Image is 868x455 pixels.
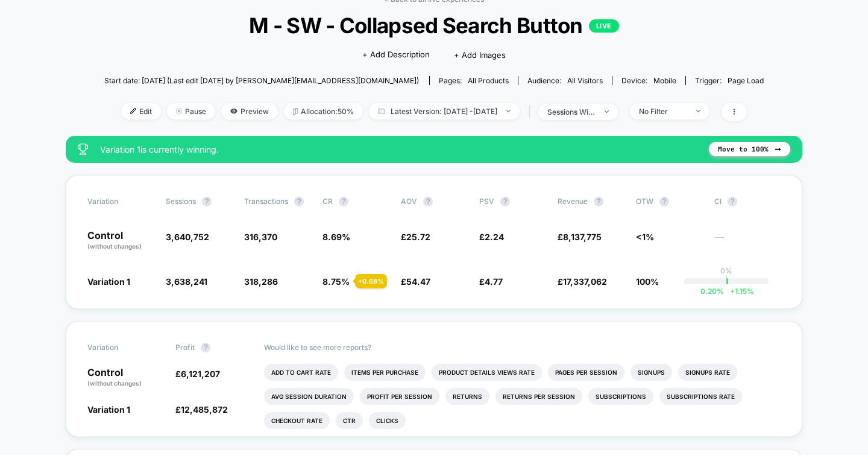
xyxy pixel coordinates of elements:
li: Ctr [336,412,363,429]
span: 4.77 [485,276,503,287]
span: <1% [636,232,654,242]
span: £ [401,276,430,287]
img: edit [130,108,136,114]
button: ? [339,197,348,206]
div: Trigger: [695,76,764,85]
span: OTW [636,197,702,206]
span: Variation 1 [87,276,130,287]
p: Control [87,367,163,388]
span: Sessions [166,197,196,206]
span: 8.69 % [322,232,350,242]
span: 54.47 [406,276,430,287]
img: success_star [78,144,88,155]
button: ? [423,197,433,206]
div: Pages: [439,76,509,85]
span: Pause [167,103,215,119]
span: Page Load [728,76,764,85]
span: Preview [221,103,278,119]
span: 1.15 % [724,287,754,296]
span: CI [714,197,781,206]
button: ? [294,197,304,206]
li: Signups [631,364,672,381]
span: + [730,287,735,296]
li: Clicks [369,412,406,429]
div: No Filter [639,107,687,116]
p: Control [87,231,154,251]
span: 12,485,872 [181,404,228,415]
span: £ [175,369,220,379]
span: 316,370 [244,232,277,242]
span: 8.75 % [322,276,350,287]
span: mobile [653,76,676,85]
li: Subscriptions [588,388,653,405]
span: Variation 1 is currently winning. [100,144,697,154]
span: 318,286 [244,276,278,287]
img: end [696,110,700,112]
button: ? [201,343,210,352]
span: PSV [479,197,494,206]
li: Pages Per Session [548,364,624,381]
button: ? [500,197,510,206]
span: --- [714,234,781,251]
p: | [725,275,728,284]
span: 25.72 [406,232,430,242]
li: Items Per Purchase [344,364,426,381]
span: 17,337,062 [563,276,607,287]
img: end [506,110,511,112]
li: Product Details Views Rate [432,364,542,381]
span: All Visitors [567,76,603,85]
span: M - SW - Collapsed Search Button [137,13,731,38]
div: sessions with impression [547,107,596,116]
button: Move to 100% [709,142,790,156]
span: | [526,103,538,121]
span: Latest Version: [DATE] - [DATE] [369,103,520,119]
span: Edit [121,103,161,119]
span: Variation [87,197,154,206]
button: ? [659,197,669,206]
span: 3,640,752 [166,232,209,242]
li: Signups Rate [678,364,737,381]
span: Profit [175,343,195,352]
span: 6,121,207 [181,369,220,379]
button: ? [728,197,737,206]
li: Returns [445,388,489,405]
span: AOV [401,197,417,206]
span: £ [479,232,504,242]
span: 2.24 [485,232,504,242]
img: end [176,108,182,114]
span: £ [175,404,228,415]
span: Device: [612,76,685,85]
span: £ [479,276,503,287]
span: 8,137,775 [563,232,602,242]
button: ? [594,197,603,206]
div: Audience: [527,76,603,85]
span: £ [401,232,430,242]
li: Checkout Rate [264,412,330,429]
span: £ [558,232,602,242]
div: + 0.68 % [355,274,387,288]
p: Would like to see more reports? [264,343,781,352]
span: 3,638,241 [166,276,207,287]
span: + Add Description [362,49,430,61]
span: Start date: [DATE] (Last edit [DATE] by [PERSON_NAME][EMAIL_ADDRESS][DOMAIN_NAME]) [104,76,419,85]
span: (without changes) [87,380,142,387]
span: 0.20 % [700,287,724,296]
span: Allocation: 50% [284,103,363,119]
img: rebalance [293,108,298,115]
li: Profit Per Session [360,388,439,405]
li: Subscriptions Rate [659,388,742,405]
p: 0% [720,266,732,275]
span: CR [322,197,333,206]
span: Variation [87,343,154,352]
span: + Add Images [454,50,506,60]
span: 100% [636,276,659,287]
li: Returns Per Session [495,388,582,405]
p: LIVE [589,19,619,33]
span: £ [558,276,607,287]
img: end [605,110,609,113]
span: Transactions [244,197,288,206]
span: all products [468,76,509,85]
span: Revenue [558,197,588,206]
li: Add To Cart Rate [264,364,338,381]
img: calendar [378,108,385,114]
